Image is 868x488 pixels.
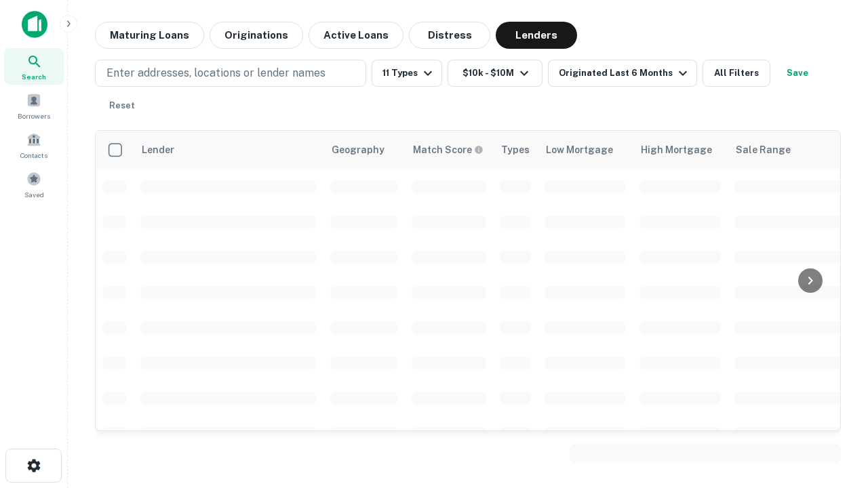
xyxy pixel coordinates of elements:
button: Maturing Loans [95,22,204,49]
div: Originated Last 6 Months [559,65,691,81]
button: 11 Types [372,60,442,87]
a: Borrowers [4,87,64,124]
div: Geography [332,142,384,158]
iframe: Chat Widget [800,336,868,401]
th: High Mortgage [633,131,728,169]
span: Saved [24,189,44,200]
th: Low Mortgage [538,131,633,169]
a: Search [4,48,64,85]
span: Search [22,71,46,82]
button: Reset [100,92,144,119]
div: Low Mortgage [546,142,613,158]
th: Types [493,131,538,169]
a: Saved [4,166,64,203]
p: Enter addresses, locations or lender names [106,65,325,81]
img: capitalize-icon.png [22,11,47,38]
span: Contacts [20,150,47,161]
div: Lender [142,142,174,158]
span: Borrowers [18,110,50,121]
div: Types [501,142,530,158]
div: Capitalize uses an advanced AI algorithm to match your search with the best lender. The match sco... [413,142,484,157]
button: All Filters [703,60,770,87]
div: High Mortgage [641,142,712,158]
div: Sale Range [736,142,791,158]
th: Lender [134,131,323,169]
button: Save your search to get updates of matches that match your search criteria. [776,60,819,87]
th: Sale Range [728,131,850,169]
button: Originations [210,22,303,49]
th: Geography [323,131,405,169]
button: $10k - $10M [448,60,542,87]
h6: Match Score [413,142,481,157]
button: Enter addresses, locations or lender names [95,60,366,87]
button: Originated Last 6 Months [548,60,697,87]
button: Distress [409,22,490,49]
a: Contacts [4,127,64,163]
button: Lenders [496,22,577,49]
button: Active Loans [309,22,403,49]
th: Capitalize uses an advanced AI algorithm to match your search with the best lender. The match sco... [405,131,493,169]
